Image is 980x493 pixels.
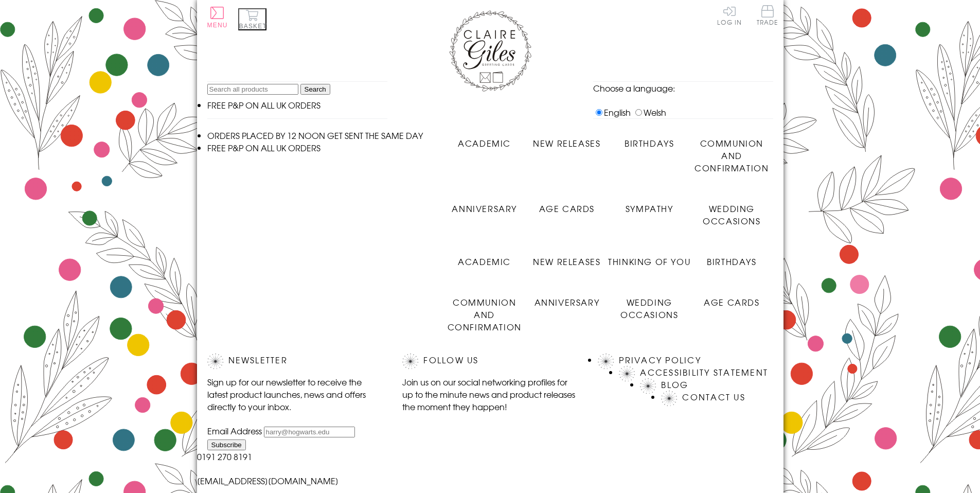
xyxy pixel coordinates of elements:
label: Email Address [207,425,262,437]
span: Academic [458,137,511,149]
span: Thinking of You [608,255,690,268]
a: Birthdays [608,129,690,149]
a: Sympathy [608,195,690,215]
a: Communion and Confirmation [690,129,773,174]
a: Anniversary [443,195,526,215]
input: Search [300,84,330,95]
span: Wedding Occasions [620,296,678,321]
span: ORDERS PLACED BY 12 NOON GET SENT THE SAME DAY [207,129,423,142]
label: Welsh [633,106,666,118]
input: Welsh [635,109,642,116]
input: Subscribe [207,439,246,450]
a: Anniversary [526,288,608,308]
a: Wedding Occasions [608,288,690,321]
span: Communion and Confirmation [448,296,522,333]
a: New Releases [526,129,608,149]
span: Age Cards [539,202,595,215]
span: Academic [458,255,511,268]
a: Blog [661,378,688,391]
input: harry@hogwarts.edu [264,427,355,437]
a: Contact Us [682,391,745,403]
span: New Releases [533,255,600,268]
span: Birthdays [625,137,674,149]
a: Trade [757,5,778,27]
a: Log In [717,5,742,25]
span: Sympathy [626,202,673,215]
img: Claire Giles Greetings Cards [449,10,531,92]
a: Age Cards [526,195,608,215]
input: Search all products [207,84,298,95]
span: Menu [207,22,228,29]
a: [EMAIL_ADDRESS][DOMAIN_NAME] [197,474,338,487]
span: Anniversary [452,202,517,215]
span: Birthdays [707,255,756,268]
h2: Follow Us [402,354,577,369]
span: Trade [757,5,778,25]
a: Privacy Policy [619,354,701,366]
span: FREE P&P ON ALL UK ORDERS [207,142,320,154]
a: New Releases [526,248,608,268]
span: Wedding Occasions [703,202,760,227]
span: New Releases [533,137,600,149]
h2: Newsletter [207,354,382,369]
a: Wedding Occasions [690,195,773,227]
p: Choose a language: [593,82,773,94]
label: English [593,106,631,118]
a: Academic [443,129,526,149]
p: Sign up for our newsletter to receive the latest product launches, news and offers directly to yo... [207,376,382,413]
a: Age Cards [690,288,773,308]
button: Menu [207,7,228,29]
a: 0191 270 8191 [197,450,252,463]
a: Thinking of You [608,248,690,268]
button: Basket [238,8,266,30]
a: Accessibility Statement [640,366,768,378]
a: Communion and Confirmation [443,288,526,333]
a: Academic [443,248,526,268]
a: Birthdays [690,248,773,268]
p: Join us on our social networking profiles for up to the minute news and product releases the mome... [402,376,577,413]
span: Age Cards [704,296,759,308]
input: English [596,109,602,116]
span: Communion and Confirmation [694,137,769,174]
span: Anniversary [534,296,600,308]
